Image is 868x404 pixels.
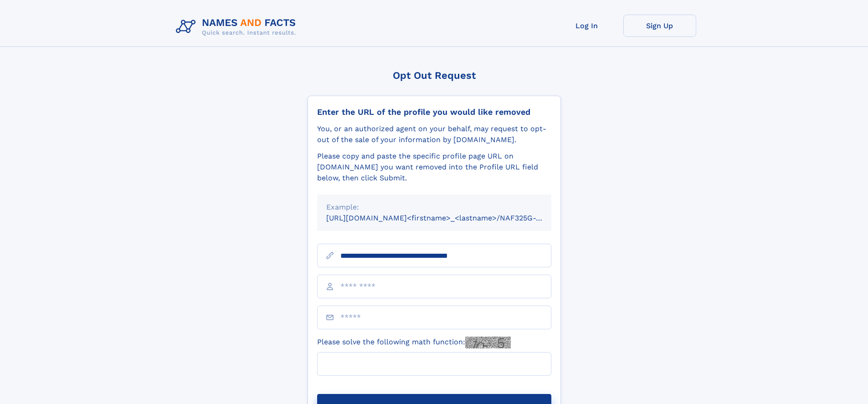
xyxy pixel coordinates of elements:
label: Please solve the following math function: [317,337,511,348]
div: Enter the URL of the profile you would like removed [317,107,551,117]
a: Log In [550,15,623,37]
div: Opt Out Request [308,70,561,81]
img: Logo Names and Facts [172,15,303,39]
div: You, or an authorized agent on your behalf, may request to opt-out of the sale of your informatio... [317,123,551,145]
div: Please copy and paste the specific profile page URL on [DOMAIN_NAME] you want removed into the Pr... [317,151,551,184]
small: [URL][DOMAIN_NAME]<firstname>_<lastname>/NAF325G-xxxxxxxx [326,214,569,222]
div: Example: [326,202,542,213]
a: Sign Up [623,15,696,37]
